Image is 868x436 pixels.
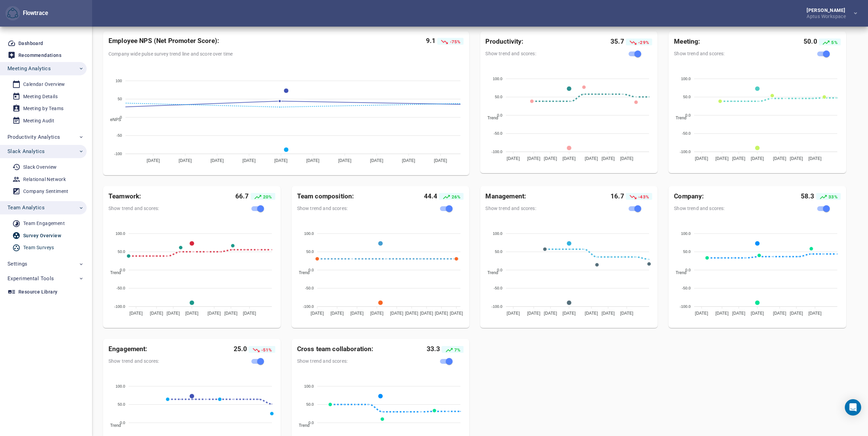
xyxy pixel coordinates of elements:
div: Calendar Overview [23,80,65,89]
tspan: [DATE] [695,311,708,316]
span: Trend [294,423,310,428]
span: 26% [451,194,461,199]
div: Dashboard [18,39,43,48]
div: Management: [485,192,583,201]
div: Teamwork: [108,192,206,201]
span: Experimental Tools [8,274,54,283]
span: Slack Analytics [8,147,45,156]
span: Show trend and scores: [674,205,785,212]
tspan: [DATE] [585,156,598,161]
span: Show trend and scores: [674,50,785,57]
tspan: [DATE] [620,311,633,316]
div: 50.0 [771,37,841,46]
tspan: 0.0 [120,268,125,272]
tspan: -100.0 [491,150,502,154]
tspan: 50.0 [118,250,125,254]
tspan: 100.0 [681,77,691,81]
tspan: [DATE] [790,156,803,161]
tspan: 0.0 [497,268,502,272]
tspan: [DATE] [808,156,822,161]
tspan: 100.0 [492,77,502,81]
div: Team composition: [297,192,394,201]
div: Flowtrace [5,6,48,21]
tspan: 0.0 [497,113,502,117]
tspan: [DATE] [732,156,746,161]
tspan: [DATE] [773,311,786,316]
button: [PERSON_NAME]Aptus Workspace [796,6,863,21]
tspan: 50.0 [306,250,314,254]
span: Show trend and scores: [485,205,597,212]
tspan: [DATE] [210,158,224,163]
tspan: 100.0 [304,384,314,388]
tspan: 50.0 [495,250,502,254]
tspan: 0.0 [120,421,125,425]
tspan: [DATE] [330,311,344,316]
tspan: -50.0 [682,286,691,290]
tspan: 50.0 [118,403,125,407]
div: 16.7 [583,192,652,201]
tspan: [DATE] [450,311,463,316]
tspan: [DATE] [435,311,448,316]
tspan: 0 [120,115,122,119]
tspan: [DATE] [350,311,364,316]
tspan: -50.0 [116,286,125,290]
tspan: [DATE] [370,311,383,316]
tspan: [DATE] [601,156,615,161]
tspan: 0.0 [308,421,314,425]
tspan: -100.0 [114,304,125,309]
span: Trend [482,270,498,275]
tspan: [DATE] [405,311,418,316]
span: Show trend and scores: [297,358,408,364]
span: Show trend and scores: [297,205,408,212]
tspan: [DATE] [185,311,198,316]
span: Trend [294,270,310,275]
tspan: [DATE] [808,311,822,316]
div: Recommendations [18,51,61,60]
tspan: [DATE] [390,311,403,316]
span: Trend [105,423,121,428]
div: Open Intercom Messenger [845,399,861,416]
tspan: [DATE] [601,311,615,316]
div: Team Surveys [23,243,54,252]
tspan: [DATE] [732,311,746,316]
tspan: [DATE] [242,158,256,163]
div: Meeting by Teams [23,104,63,113]
tspan: 50 [118,97,122,101]
div: 44.4 [394,192,464,201]
div: Employee NPS (Net Promoter Score): [108,37,316,45]
tspan: 0.0 [308,268,314,272]
div: Meeting Details [23,92,58,101]
span: Trend [105,270,121,275]
tspan: [DATE] [338,158,352,163]
tspan: [DATE] [527,311,540,316]
tspan: [DATE] [370,158,383,163]
tspan: [DATE] [790,311,803,316]
span: Trend [482,116,498,120]
span: 7% [453,347,460,352]
div: Productivity: [485,37,583,46]
tspan: [DATE] [506,156,520,161]
tspan: 50.0 [683,95,691,99]
span: Show trend and scores: [108,205,220,212]
div: Cross team collaboration: [297,344,394,354]
tspan: [DATE] [274,158,288,163]
tspan: [DATE] [773,156,786,161]
div: Survey Overview [23,231,61,240]
span: 33% [827,194,838,199]
tspan: -100.0 [680,304,691,309]
span: 20% [262,194,272,199]
div: 66.7 [206,192,275,201]
tspan: -100.0 [303,304,314,309]
tspan: 100.0 [304,231,314,236]
span: -75% [448,39,460,44]
div: 35.7 [583,37,652,46]
span: -51% [260,347,272,352]
tspan: -100.0 [491,304,502,309]
span: Team Analytics [8,203,45,212]
span: Trend [671,270,687,275]
div: 33.3 [394,344,464,354]
tspan: [DATE] [562,156,576,161]
div: Flowtrace [20,9,48,17]
div: [PERSON_NAME] [807,8,849,13]
tspan: 100.0 [492,231,502,236]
